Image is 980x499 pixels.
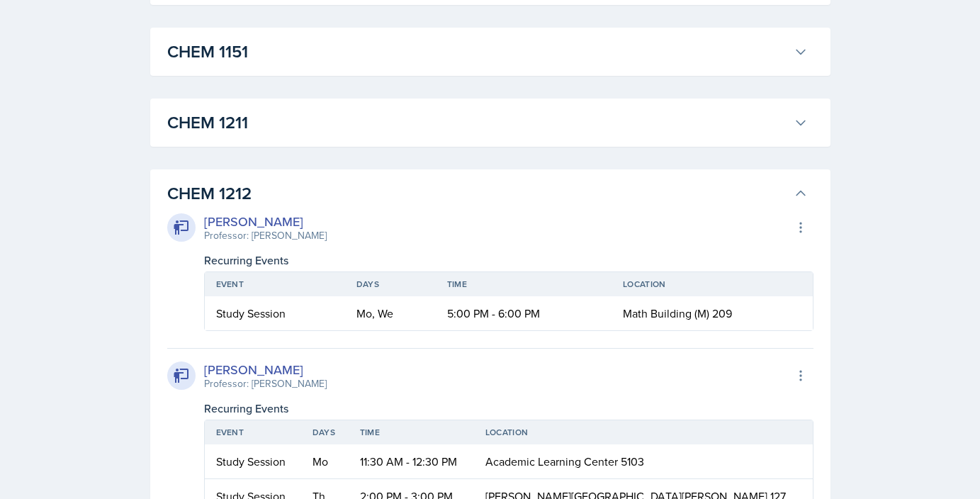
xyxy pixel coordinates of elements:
[485,454,644,469] span: Academic Learning Center 5103
[349,444,474,479] td: 11:30 AM - 12:30 PM
[167,110,788,135] h3: CHEM 1211
[349,420,474,444] th: Time
[216,305,334,322] div: Study Session
[164,178,811,209] button: CHEM 1212
[204,400,813,417] div: Recurring Events
[204,252,813,269] div: Recurring Events
[164,36,811,67] button: CHEM 1151
[345,296,436,330] td: Mo, We
[301,444,349,479] td: Mo
[623,305,732,321] span: Math Building (M) 209
[204,228,327,243] div: Professor: [PERSON_NAME]
[436,296,612,330] td: 5:00 PM - 6:00 PM
[204,376,327,391] div: Professor: [PERSON_NAME]
[205,420,301,444] th: Event
[612,272,812,296] th: Location
[205,272,345,296] th: Event
[164,107,811,138] button: CHEM 1211
[301,420,349,444] th: Days
[167,181,788,206] h3: CHEM 1212
[436,272,612,296] th: Time
[474,420,813,444] th: Location
[216,453,290,470] div: Study Session
[204,212,327,231] div: [PERSON_NAME]
[204,360,327,379] div: [PERSON_NAME]
[345,272,436,296] th: Days
[167,39,788,65] h3: CHEM 1151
